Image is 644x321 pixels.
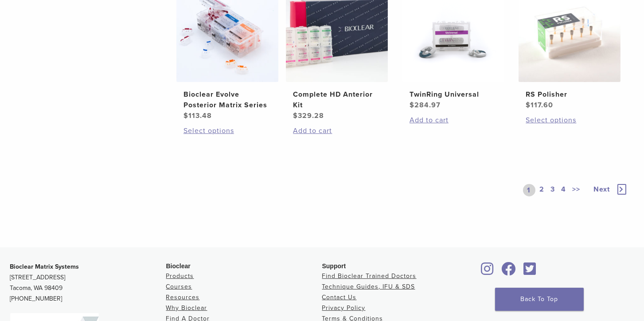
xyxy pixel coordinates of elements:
[166,262,191,270] span: Bioclear
[526,101,531,110] span: $
[293,125,381,136] a: Add to cart: “Complete HD Anterior Kit”
[293,89,381,110] h2: Complete HD Anterior Kit
[571,184,582,196] a: >>
[166,283,192,290] a: Courses
[521,267,539,276] a: Bioclear
[526,101,553,110] bdi: 117.60
[183,111,212,120] bdi: 113.48
[560,184,568,196] a: 4
[322,272,417,280] a: Find Bioclear Trained Doctors
[322,304,366,312] a: Privacy Policy
[293,111,324,120] bdi: 329.28
[166,304,207,312] a: Why Bioclear
[410,89,497,100] h2: TwinRing Universal
[10,263,79,270] strong: Bioclear Matrix Systems
[183,89,271,110] h2: Bioclear Evolve Posterior Matrix Series
[523,184,535,196] a: 1
[410,101,414,110] span: $
[322,294,357,301] a: Contact Us
[293,111,298,120] span: $
[495,288,584,311] a: Back To Top
[538,184,546,196] a: 2
[183,125,271,136] a: Select options for “Bioclear Evolve Posterior Matrix Series”
[166,294,200,301] a: Resources
[10,262,166,304] p: [STREET_ADDRESS] Tacoma, WA 98409 [PHONE_NUMBER]
[526,115,613,125] a: Select options for “RS Polisher”
[499,267,519,276] a: Bioclear
[526,89,613,100] h2: RS Polisher
[549,184,557,196] a: 3
[183,111,188,120] span: $
[410,115,497,125] a: Add to cart: “TwinRing Universal”
[410,101,441,110] bdi: 284.97
[478,267,497,276] a: Bioclear
[594,185,610,194] span: Next
[322,283,415,290] a: Technique Guides, IFU & SDS
[166,272,194,280] a: Products
[322,262,346,270] span: Support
